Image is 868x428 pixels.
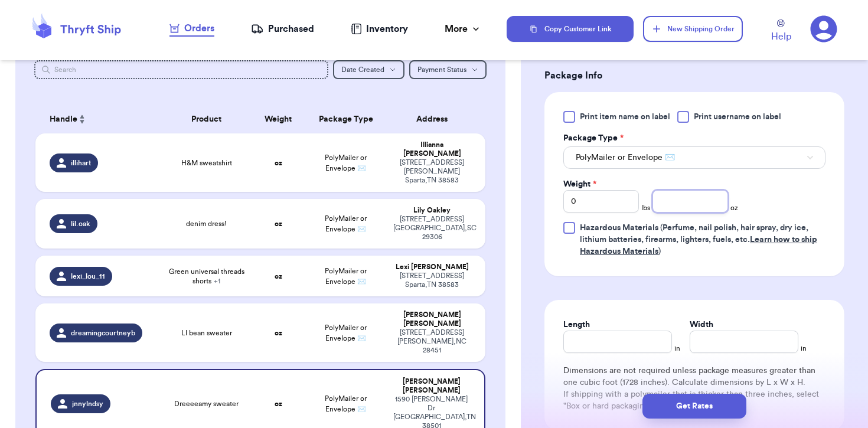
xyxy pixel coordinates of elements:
span: + 1 [214,277,220,285]
div: [PERSON_NAME] [PERSON_NAME] [393,377,469,395]
span: PolyMailer or Envelope ✉️ [325,324,367,342]
span: lil.oak [71,219,90,228]
span: Payment Status [417,66,466,73]
button: Get Rates [642,394,746,419]
div: Dimensions are not required unless package measures greater than one cubic foot (1728 inches). Ca... [563,365,825,412]
div: [STREET_ADDRESS] [GEOGRAPHIC_DATA] , SC 29306 [393,215,471,241]
button: Date Created [333,60,404,79]
span: Hazardous Materials [580,224,658,232]
div: Orders [169,21,214,35]
span: in [801,344,807,353]
strong: oz [275,400,282,407]
a: Inventory [351,22,408,36]
button: Sort ascending [77,112,87,126]
div: More [445,22,482,36]
button: New Shipping Order [643,16,742,42]
div: [STREET_ADDRESS] Sparta , TN 38583 [393,272,471,289]
button: Payment Status [409,60,487,79]
span: Ll bean sweater [181,328,232,338]
div: Illianna [PERSON_NAME] [393,141,471,158]
span: lbs [641,203,650,213]
span: lexi_lou_11 [71,272,105,281]
span: Green universal threads shorts [169,267,244,286]
button: Copy Customer Link [507,16,634,42]
label: Weight [563,178,596,190]
span: jnnylndsy [72,399,103,409]
strong: oz [275,159,282,166]
span: illihart [71,158,91,168]
label: Width [690,319,713,331]
span: oz [730,203,738,213]
label: Length [563,319,590,331]
a: Orders [169,21,214,37]
span: Date Created [341,66,384,73]
div: [PERSON_NAME] [PERSON_NAME] [393,311,471,328]
th: Package Type [305,105,386,133]
div: Lily Oakley [393,206,471,215]
span: dreamingcourtneyb [71,328,135,338]
th: Address [386,105,485,133]
div: [STREET_ADDRESS] [PERSON_NAME] , NC 28451 [393,328,471,355]
strong: oz [275,273,282,280]
span: PolyMailer or Envelope ✉️ [325,395,367,413]
div: Lexi [PERSON_NAME] [393,263,471,272]
label: Package Type [563,132,624,144]
span: PolyMailer or Envelope ✉️ [325,267,367,285]
span: Handle [50,113,77,126]
span: H&M sweatshirt [181,158,232,168]
span: Help [771,30,791,44]
h3: Package Info [544,68,844,83]
span: Dreeeeamy sweater [174,399,239,409]
strong: oz [275,220,282,227]
th: Weight [252,105,305,133]
div: [STREET_ADDRESS][PERSON_NAME] Sparta , TN 38583 [393,158,471,185]
button: PolyMailer or Envelope ✉️ [563,146,825,169]
span: (Perfume, nail polish, hair spray, dry ice, lithium batteries, firearms, lighters, fuels, etc. ) [580,224,817,256]
th: Product [162,105,252,133]
span: in [674,344,680,353]
span: Print username on label [694,111,781,123]
span: PolyMailer or Envelope ✉️ [576,152,675,164]
span: Print item name on label [580,111,670,123]
span: PolyMailer or Envelope ✉️ [325,154,367,172]
a: Purchased [251,22,314,36]
a: Help [771,19,791,44]
strong: oz [275,329,282,336]
span: denim dress! [186,219,227,228]
input: Search [34,60,328,79]
span: PolyMailer or Envelope ✉️ [325,215,367,233]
